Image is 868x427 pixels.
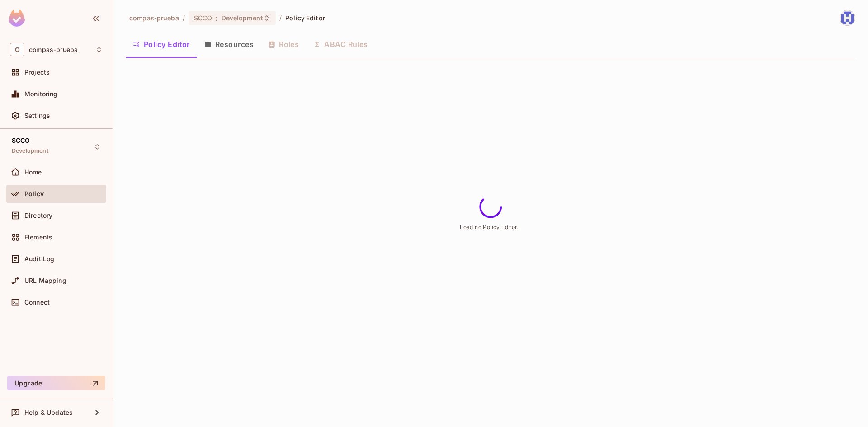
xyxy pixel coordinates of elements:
span: Settings [24,112,50,119]
img: SReyMgAAAABJRU5ErkJggg== [9,10,25,27]
span: Policy [24,190,44,197]
li: / [183,14,185,22]
span: SCCO [194,14,212,22]
span: Directory [24,212,52,219]
button: Policy Editor [126,33,197,56]
span: C [10,43,24,56]
span: Elements [24,234,52,241]
span: the active workspace [129,14,179,22]
span: Projects [24,69,50,76]
span: Development [222,14,263,22]
span: URL Mapping [24,277,66,284]
span: Workspace: compas-prueba [29,46,78,53]
span: Loading Policy Editor... [460,223,521,230]
span: Home [24,169,42,176]
li: / [279,14,282,22]
span: Monitoring [24,90,58,98]
span: SCCO [12,137,30,144]
span: Development [12,147,48,155]
button: Resources [197,33,261,56]
span: Audit Log [24,255,54,263]
span: : [215,14,218,22]
span: Connect [24,299,50,306]
span: Help & Updates [24,409,73,416]
span: Policy Editor [285,14,325,22]
button: Upgrade [7,376,105,390]
img: gcarrillo@compas.com.co [840,10,855,25]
